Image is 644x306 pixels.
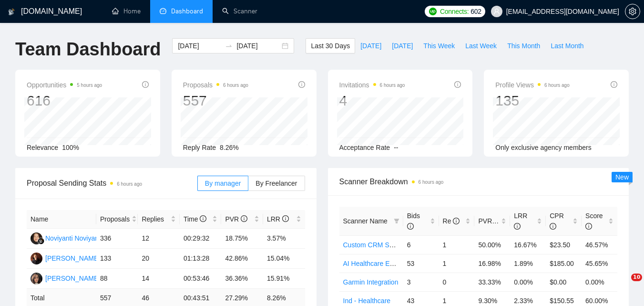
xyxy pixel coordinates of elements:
a: searchScanner [222,7,257,15]
a: AS[PERSON_NAME] [31,254,100,262]
span: PVR [478,217,501,225]
span: Proposals [100,214,130,224]
button: [DATE] [355,38,387,53]
div: 616 [27,92,102,110]
td: 88 [96,269,138,289]
a: NNNoviyanti Noviyanti [31,234,102,242]
time: 6 hours ago [544,83,570,88]
th: Proposals [96,210,138,229]
a: homeHome [112,7,141,15]
span: Scanner Name [343,217,388,225]
span: [DATE] [392,41,413,51]
div: 557 [183,92,248,110]
span: [DATE] [360,41,381,51]
span: info-circle [611,81,617,88]
iframe: Intercom live chat [612,274,634,296]
td: 15.91% [263,269,305,289]
td: 0.00% [582,273,617,291]
span: info-circle [142,81,149,88]
td: 1 [439,235,475,254]
td: 20 [138,249,180,269]
div: 4 [339,92,405,110]
span: Only exclusive agency members [495,144,592,151]
td: 336 [96,229,138,249]
td: 01:13:28 [180,249,222,269]
td: 18.75% [221,229,263,249]
td: 14 [138,269,180,289]
span: info-circle [407,223,414,230]
span: CPR [550,212,564,230]
span: info-circle [298,81,305,88]
div: [PERSON_NAME] [45,273,100,284]
span: Last Month [551,41,583,51]
span: Invitations [339,79,405,91]
time: 6 hours ago [223,83,248,88]
td: 3 [403,273,439,291]
span: Re [443,217,460,225]
div: Noviyanti Noviyanti [45,233,102,243]
span: -- [394,144,398,151]
time: 6 hours ago [117,181,142,187]
a: Custom CRM System [343,241,408,249]
td: 15.04% [263,249,305,269]
td: 0.00% [510,273,546,291]
img: KA [31,273,42,285]
td: 133 [96,249,138,269]
td: 16.67% [510,235,546,254]
span: filter [394,218,399,224]
span: Connects: [440,6,469,17]
a: AI Healthcare Extended [343,260,414,267]
div: [PERSON_NAME] [45,253,100,264]
td: 1.89% [510,254,546,273]
span: 602 [470,6,481,17]
td: 50.00% [474,235,510,254]
button: setting [625,4,640,19]
td: $23.50 [546,235,582,254]
span: Last Week [465,41,497,51]
td: 00:29:32 [180,229,222,249]
input: Start date [178,41,221,51]
td: $0.00 [546,273,582,291]
span: 100% [62,144,79,151]
span: PVR [225,215,247,223]
span: info-circle [454,81,461,88]
img: AS [31,253,42,264]
div: 135 [495,92,570,110]
td: 33.33% [474,273,510,291]
td: 45.65% [582,254,617,273]
span: New [615,173,629,181]
img: NN [31,232,42,244]
span: info-circle [550,223,556,230]
span: info-circle [200,215,206,222]
span: Proposals [183,79,248,91]
span: to [225,42,233,50]
td: 16.98% [474,254,510,273]
img: logo [8,4,15,20]
td: 00:53:46 [180,269,222,289]
img: upwork-logo.png [429,8,437,15]
time: 6 hours ago [419,179,444,185]
span: This Month [507,41,540,51]
span: 10 [631,274,642,281]
td: $185.00 [546,254,582,273]
button: This Week [418,38,460,53]
td: 12 [138,229,180,249]
td: 0 [439,273,475,291]
time: 5 hours ago [77,83,102,88]
span: Time [184,215,206,223]
span: info-circle [585,223,592,230]
span: info-circle [453,218,460,224]
img: gigradar-bm.png [38,238,44,244]
a: Ind - Healthcare [343,297,391,305]
th: Name [27,210,96,229]
td: 42.86% [221,249,263,269]
span: Score [585,212,603,230]
th: Replies [138,210,180,229]
span: Scanner Breakdown [339,176,618,188]
td: 36.36% [221,269,263,289]
span: user [493,8,500,15]
span: Proposal Sending Stats [27,177,197,189]
td: 46.57% [582,235,617,254]
button: Last Week [460,38,502,53]
button: [DATE] [387,38,418,53]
